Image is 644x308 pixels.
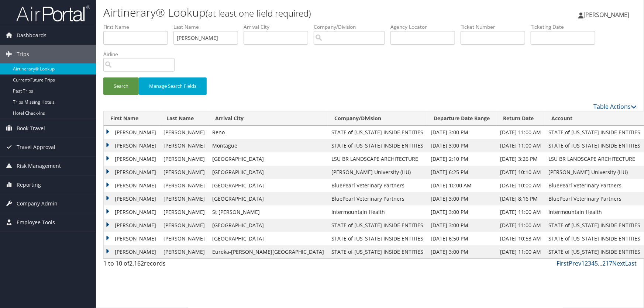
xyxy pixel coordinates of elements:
[139,77,207,95] button: Manage Search Fields
[103,5,459,20] h1: Airtinerary® Lookup
[591,259,595,267] a: 4
[496,205,545,219] td: [DATE] 11:00 AM
[531,23,601,31] label: Ticketing Date
[129,259,144,267] span: 2,162
[557,259,569,267] a: First
[104,166,160,179] td: [PERSON_NAME]
[583,11,629,19] span: [PERSON_NAME]
[209,139,328,152] td: Montague
[209,111,328,126] th: Arrival City: activate to sort column ascending
[206,7,311,19] small: (at least one field required)
[17,45,29,63] span: Trips
[569,259,581,267] a: Prev
[545,166,644,179] td: [PERSON_NAME] University (HU)
[209,205,328,219] td: St [PERSON_NAME]
[104,152,160,166] td: [PERSON_NAME]
[244,23,314,31] label: Arrival City
[496,232,545,245] td: [DATE] 10:53 AM
[103,51,180,58] label: Airline
[461,23,531,31] label: Ticket Number
[545,126,644,139] td: STATE of [US_STATE] INSIDE ENTITIES
[17,213,55,232] span: Employee Tools
[545,219,644,232] td: STATE of [US_STATE] INSIDE ENTITIES
[427,179,496,192] td: [DATE] 10:00 AM
[328,192,427,205] td: BluePearl Veterinary Partners
[427,139,496,152] td: [DATE] 3:00 PM
[17,157,61,175] span: Risk Management
[104,205,160,219] td: [PERSON_NAME]
[17,26,47,45] span: Dashboards
[328,205,427,219] td: Intermountain Health
[496,126,545,139] td: [DATE] 11:00 AM
[160,152,209,166] td: [PERSON_NAME]
[545,192,644,205] td: BluePearl Veterinary Partners
[427,152,496,166] td: [DATE] 2:10 PM
[390,23,461,31] label: Agency Locator
[545,139,644,152] td: STATE of [US_STATE] INSIDE ENTITIES
[16,5,90,22] img: airportal-logo.png
[595,259,598,267] a: 5
[598,259,602,267] span: …
[578,4,637,26] a: [PERSON_NAME]
[328,111,427,126] th: Company/Division
[104,126,160,139] td: [PERSON_NAME]
[545,111,644,126] th: Account: activate to sort column ascending
[427,126,496,139] td: [DATE] 3:00 PM
[328,166,427,179] td: [PERSON_NAME] University (HU)
[328,219,427,232] td: STATE of [US_STATE] INSIDE ENTITIES
[545,179,644,192] td: BluePearl Veterinary Partners
[103,23,173,31] label: First Name
[581,259,585,267] a: 1
[209,245,328,259] td: Eureka-[PERSON_NAME][GEOGRAPHIC_DATA]
[209,192,328,205] td: [GEOGRAPHIC_DATA]
[104,111,160,126] th: First Name: activate to sort column ascending
[545,152,644,166] td: LSU BR LANDSCAPE ARCHITECTURE
[160,232,209,245] td: [PERSON_NAME]
[427,245,496,259] td: [DATE] 3:00 PM
[496,152,545,166] td: [DATE] 3:26 PM
[17,176,41,194] span: Reporting
[496,111,545,126] th: Return Date: activate to sort column ascending
[104,139,160,152] td: [PERSON_NAME]
[160,111,209,126] th: Last Name: activate to sort column ascending
[593,103,637,111] a: Table Actions
[17,194,58,213] span: Company Admin
[588,259,591,267] a: 3
[209,179,328,192] td: [GEOGRAPHIC_DATA]
[625,259,637,267] a: Last
[160,219,209,232] td: [PERSON_NAME]
[545,205,644,219] td: Intermountain Health
[314,23,390,31] label: Company/Division
[17,138,55,156] span: Travel Approval
[496,179,545,192] td: [DATE] 10:00 AM
[160,179,209,192] td: [PERSON_NAME]
[209,152,328,166] td: [GEOGRAPHIC_DATA]
[427,232,496,245] td: [DATE] 6:50 PM
[209,232,328,245] td: [GEOGRAPHIC_DATA]
[160,192,209,205] td: [PERSON_NAME]
[104,232,160,245] td: [PERSON_NAME]
[17,119,45,138] span: Book Travel
[496,192,545,205] td: [DATE] 8:16 PM
[328,126,427,139] td: STATE of [US_STATE] INSIDE ENTITIES
[103,259,228,271] div: 1 to 10 of records
[160,126,209,139] td: [PERSON_NAME]
[209,126,328,139] td: Reno
[104,245,160,259] td: [PERSON_NAME]
[602,259,612,267] a: 217
[104,179,160,192] td: [PERSON_NAME]
[496,245,545,259] td: [DATE] 11:00 AM
[328,245,427,259] td: STATE of [US_STATE] INSIDE ENTITIES
[104,192,160,205] td: [PERSON_NAME]
[427,166,496,179] td: [DATE] 6:25 PM
[160,205,209,219] td: [PERSON_NAME]
[173,23,244,31] label: Last Name
[160,139,209,152] td: [PERSON_NAME]
[328,179,427,192] td: BluePearl Veterinary Partners
[427,111,496,126] th: Departure Date Range: activate to sort column ascending
[612,259,625,267] a: Next
[160,166,209,179] td: [PERSON_NAME]
[585,259,588,267] a: 2
[496,139,545,152] td: [DATE] 11:00 AM
[104,219,160,232] td: [PERSON_NAME]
